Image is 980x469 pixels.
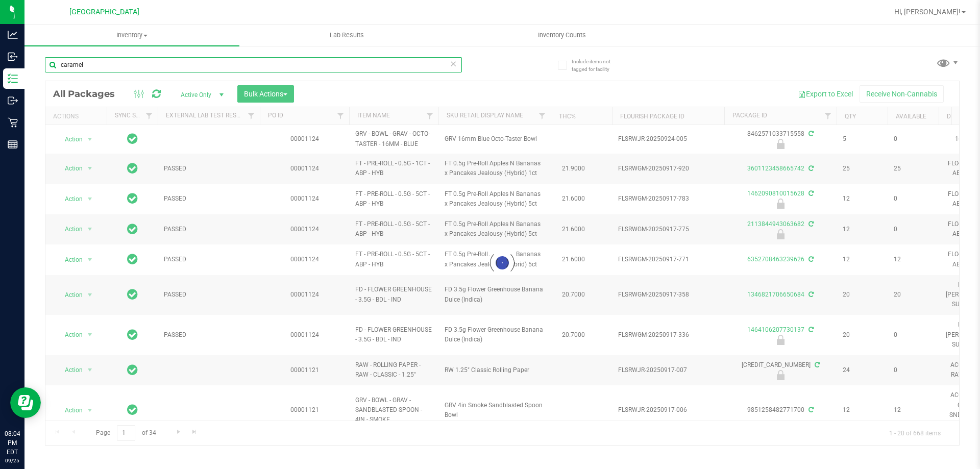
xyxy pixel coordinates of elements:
span: Clear [450,57,457,70]
inline-svg: Inbound [8,52,18,62]
span: [GEOGRAPHIC_DATA] [69,8,139,16]
inline-svg: Analytics [8,30,18,40]
span: Include items not tagged for facility [572,58,623,73]
inline-svg: Inventory [8,73,18,84]
span: Inventory [24,31,239,40]
inline-svg: Reports [8,139,18,150]
inline-svg: Retail [8,117,18,128]
p: 09/25 [5,457,20,464]
span: Hi, [PERSON_NAME]! [894,8,961,16]
span: Inventory Counts [524,31,600,40]
span: Lab Results [316,31,378,40]
iframe: Resource center [10,387,41,418]
a: Inventory [24,24,239,46]
a: Lab Results [239,24,454,46]
a: Inventory Counts [454,24,669,46]
inline-svg: Outbound [8,95,18,106]
p: 08:04 PM EDT [5,429,20,457]
input: Search Package ID, Item Name, SKU, Lot or Part Number... [45,57,462,72]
